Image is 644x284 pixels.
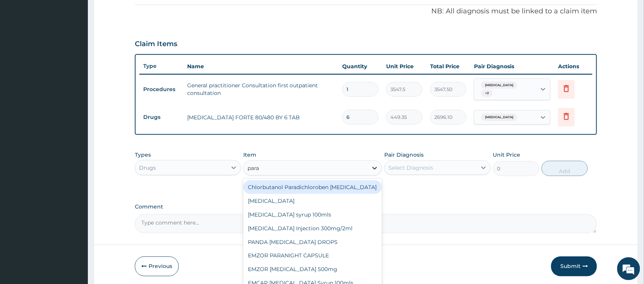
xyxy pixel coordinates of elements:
th: Actions [554,59,592,74]
th: Total Price [426,59,470,74]
div: Chlorbutanol Paradichloroben [MEDICAL_DATA] [243,180,382,194]
label: Comment [135,204,597,210]
th: Name [183,59,338,74]
span: [MEDICAL_DATA] [481,114,517,121]
div: Chat with us now [40,43,128,53]
textarea: Type your message and hit 'Enter' [4,197,146,223]
label: Unit Price [493,151,521,159]
th: Unit Price [382,59,426,74]
td: General practitioner Consultation first outpatient consultation [183,78,338,101]
div: Drugs [139,164,156,172]
h3: Claim Items [135,40,177,48]
img: d_794563401_company_1708531726252_794563401 [14,38,31,57]
div: EMZOR [MEDICAL_DATA] 500mg [243,263,382,276]
td: Drugs [139,110,183,124]
label: Types [135,152,151,158]
div: Select Diagnosis [388,164,433,172]
button: Add [542,161,588,176]
div: [MEDICAL_DATA] [243,194,382,208]
div: EMZOR PARANIGHT CAPSULE [243,249,382,263]
span: We're online! [44,90,105,167]
div: PANDA [MEDICAL_DATA] DROPS [243,235,382,249]
label: Pair Diagnosis [384,151,424,159]
label: Item [243,151,256,159]
td: [MEDICAL_DATA] FORTE 80/480 BY 6 TAB [183,110,338,125]
span: + 2 [481,90,493,97]
span: [MEDICAL_DATA] [481,82,517,89]
td: Procedures [139,82,183,96]
div: [MEDICAL_DATA] syrup 100mls [243,208,382,221]
th: Pair Diagnosis [470,59,554,74]
p: NB: All diagnosis must be linked to a claim item [135,6,597,16]
button: Previous [135,257,179,276]
div: Minimize live chat window [125,4,144,22]
div: [MEDICAL_DATA] Injection 300mg/2ml [243,221,382,235]
th: Type [139,59,183,73]
th: Quantity [338,59,382,74]
button: Submit [551,257,597,276]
